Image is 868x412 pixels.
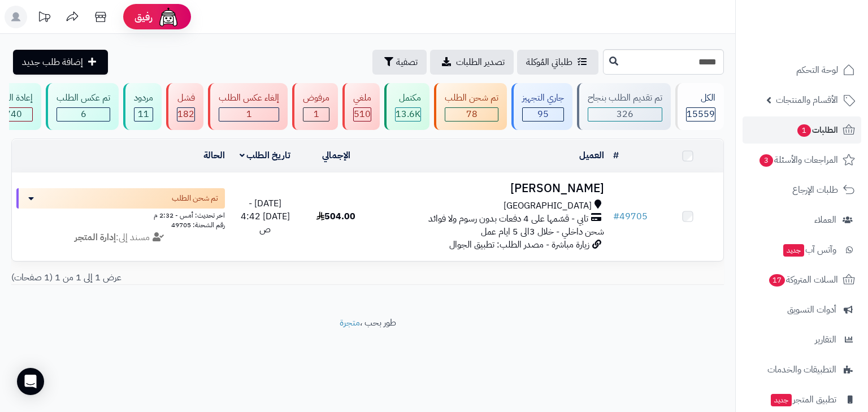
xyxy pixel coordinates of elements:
a: إضافة طلب جديد [13,50,108,75]
a: الإجمالي [322,149,350,162]
span: 17 [769,274,785,287]
img: ai-face.png [157,6,180,28]
div: 13598 [396,108,420,121]
span: رفيق [134,10,153,24]
div: عرض 1 إلى 1 من 1 (1 صفحات) [3,271,368,284]
a: تصدير الطلبات [430,50,514,75]
div: إلغاء عكس الطلب [219,92,279,105]
a: متجرة [340,316,360,329]
span: 1 [246,107,252,121]
a: تحديثات المنصة [30,6,58,31]
div: جاري التجهيز [522,92,564,105]
div: مردود [134,92,153,105]
a: الطلبات1 [743,116,861,144]
a: لوحة التحكم [743,57,861,84]
a: التقارير [743,326,861,353]
div: تم تقديم الطلب بنجاح [588,92,662,105]
span: 11 [138,107,149,121]
span: أدوات التسويق [787,302,836,318]
div: 11 [134,108,153,121]
div: 1 [303,108,329,121]
span: 78 [466,107,478,121]
div: مسند إلى: [8,231,233,244]
span: طلبات الإرجاع [792,182,838,198]
span: تم شحن الطلب [172,193,218,204]
span: التقارير [815,332,836,348]
span: 504.00 [316,210,355,223]
a: وآتس آبجديد [743,236,861,263]
span: السلات المتروكة [768,272,838,288]
span: 15559 [687,107,715,121]
div: تم عكس الطلب [57,92,110,105]
a: مردود 11 [121,83,164,130]
span: 1 [314,107,319,121]
span: لوحة التحكم [796,62,838,78]
div: اخر تحديث: أمس - 2:32 م [16,209,225,220]
div: 182 [177,108,194,121]
span: 3 [759,154,774,167]
span: المراجعات والأسئلة [758,152,838,168]
button: تصفية [372,50,427,75]
a: جاري التجهيز 95 [509,83,575,130]
span: وآتس آب [782,242,836,258]
span: 326 [617,107,633,121]
span: زيارة مباشرة - مصدر الطلب: تطبيق الجوال [449,238,589,251]
div: 78 [445,108,498,121]
span: إضافة طلب جديد [22,55,83,69]
a: مرفوض 1 [290,83,340,130]
span: # [613,210,619,223]
div: فشل [177,92,195,105]
div: الكل [686,92,715,105]
a: الكل15559 [673,83,726,130]
span: 13.6K [396,107,420,121]
a: العملاء [743,206,861,233]
span: 6 [81,107,86,121]
a: مكتمل 13.6K [382,83,432,130]
span: الأقسام والمنتجات [776,92,838,108]
span: تصدير الطلبات [456,55,505,69]
div: 326 [588,108,662,121]
span: تابي - قسّمها على 4 دفعات بدون رسوم ولا فوائد [428,212,588,225]
a: السلات المتروكة17 [743,266,861,293]
div: مرفوض [303,92,329,105]
img: logo-2.png [791,8,857,32]
div: 1 [219,108,279,121]
a: العميل [579,149,604,162]
div: 95 [523,108,563,121]
a: # [613,149,619,162]
span: جديد [783,244,804,257]
a: تم تقديم الطلب بنجاح 326 [575,83,673,130]
span: جديد [771,394,792,406]
span: 95 [537,107,549,121]
a: المراجعات والأسئلة3 [743,146,861,174]
span: [GEOGRAPHIC_DATA] [504,200,592,212]
span: 510 [354,107,371,121]
span: رقم الشحنة: 49705 [171,220,225,230]
a: #49705 [613,210,648,223]
a: فشل 182 [164,83,206,130]
div: ملغي [353,92,371,105]
strong: إدارة المتجر [75,231,116,244]
h3: [PERSON_NAME] [376,182,604,195]
a: ملغي 510 [340,83,382,130]
span: 1 [797,124,811,137]
span: الطلبات [796,122,838,138]
a: طلباتي المُوكلة [517,50,598,75]
a: تم شحن الطلب 78 [432,83,509,130]
div: Open Intercom Messenger [17,368,44,395]
span: شحن داخلي - خلال 3الى 5 ايام عمل [481,225,604,238]
a: طلبات الإرجاع [743,176,861,203]
a: التطبيقات والخدمات [743,356,861,383]
span: العملاء [814,212,836,228]
a: أدوات التسويق [743,296,861,323]
div: 510 [354,108,371,121]
a: الحالة [203,149,225,162]
a: تاريخ الطلب [240,149,291,162]
a: تم عكس الطلب 6 [44,83,121,130]
span: 740 [5,107,22,121]
a: إلغاء عكس الطلب 1 [206,83,290,130]
span: 182 [177,107,194,121]
span: تطبيق المتجر [770,392,836,407]
span: التطبيقات والخدمات [767,362,836,378]
div: مكتمل [395,92,421,105]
